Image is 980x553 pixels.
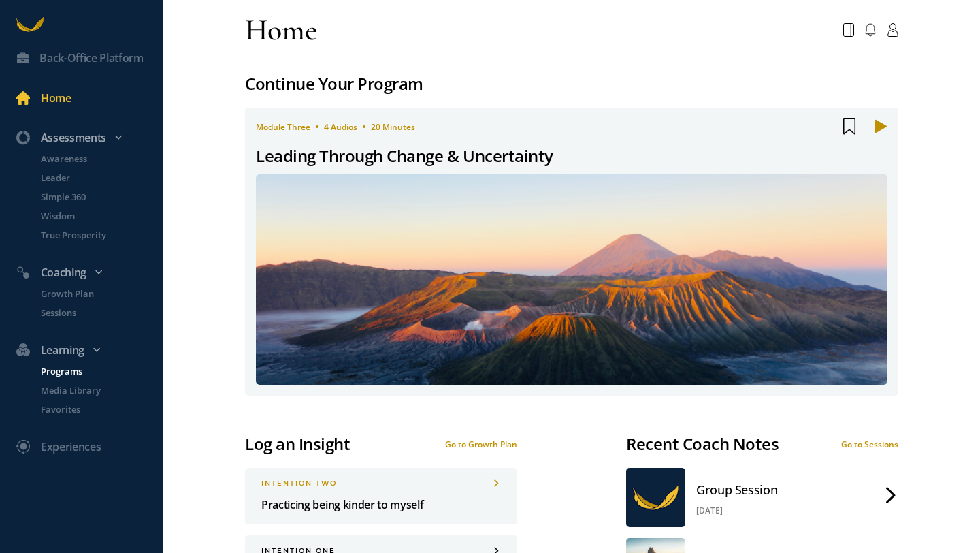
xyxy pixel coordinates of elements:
p: Wisdom [41,209,161,223]
p: Leader [41,171,161,185]
a: Favorites [24,402,163,416]
a: True Prosperity [24,228,163,242]
a: Awareness [24,152,163,165]
div: Learning [8,341,169,359]
p: Simple 360 [41,190,161,204]
p: True Prosperity [41,228,161,242]
div: [DATE] [696,505,777,516]
p: Sessions [41,306,161,319]
span: module three [256,121,310,133]
p: Media Library [41,383,161,397]
a: Leader [24,171,163,185]
div: Go to Sessions [841,439,898,450]
div: Go to Growth Plan [445,439,517,450]
a: Simple 360 [24,190,163,204]
p: Practicing being kinder to myself [261,496,501,513]
span: 4 Audios [324,121,357,133]
div: Home [41,89,71,107]
div: Leading Through Change & Uncertainty [256,143,553,169]
div: INTENTION two [261,479,501,488]
img: 624ff84a9ce498e9c2dfaa32_1697608424.jpg [256,174,887,385]
a: INTENTION twoPracticing being kinder to myself [245,468,517,524]
span: 20 Minutes [371,121,415,133]
div: Log an Insight [245,431,350,457]
div: Back-Office Platform [39,49,144,67]
a: Sessions [24,306,163,319]
p: Growth Plan [41,287,161,300]
img: abroad-gold.png [626,468,685,527]
p: Programs [41,364,161,378]
a: module three4 Audios20 MinutesLeading Through Change & Uncertainty [245,108,898,396]
a: Group Session[DATE] [626,468,898,527]
div: Assessments [8,129,169,146]
div: Recent Coach Notes [626,431,779,457]
div: Home [245,11,317,49]
a: Growth Plan [24,287,163,300]
div: Coaching [8,264,169,281]
a: Media Library [24,383,163,397]
a: Programs [24,364,163,378]
div: Experiences [41,438,101,456]
a: Wisdom [24,209,163,223]
div: Group Session [696,479,777,501]
p: Favorites [41,402,161,416]
p: Awareness [41,152,161,165]
div: Continue Your Program [245,71,898,97]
